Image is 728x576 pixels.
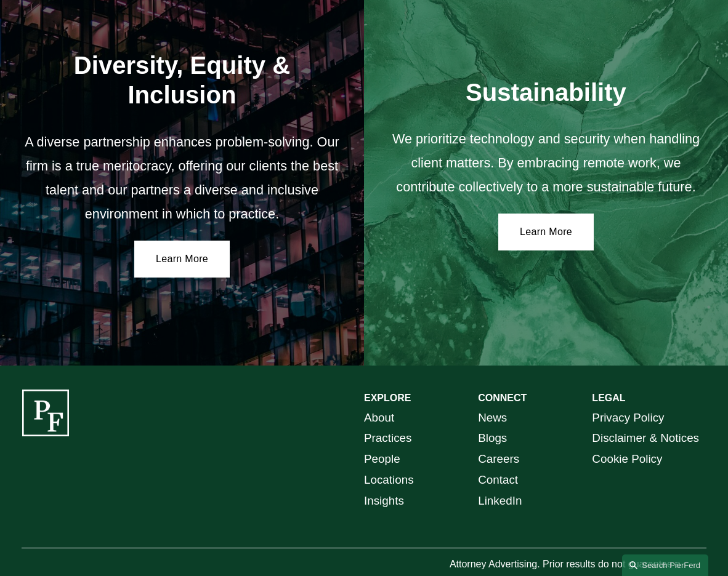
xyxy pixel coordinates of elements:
[478,490,522,511] a: LinkedIn
[592,393,625,403] strong: LEGAL
[364,490,404,511] a: Insights
[498,214,594,250] a: Learn More
[478,407,507,428] a: News
[364,449,400,470] a: People
[386,127,706,199] p: We prioritize technology and security when handling client matters. By embracing remote work, we ...
[364,407,394,428] a: About
[592,428,699,449] a: Disclaimer & Notices
[478,428,507,449] a: Blogs
[134,241,230,278] a: Learn More
[22,130,342,226] p: A diverse partnership enhances problem-solving. Our firm is a true meritocracy, offering our clie...
[592,449,662,470] a: Cookie Policy
[386,78,706,108] h2: Sustainability
[364,393,411,403] strong: EXPLORE
[478,449,519,470] a: Careers
[592,407,664,428] a: Privacy Policy
[364,470,414,490] a: Locations
[22,50,342,110] h2: Diversity, Equity & Inclusion
[364,428,411,449] a: Practices
[622,554,708,576] a: Search this site
[478,470,518,490] a: Contact
[478,393,527,403] strong: CONNECT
